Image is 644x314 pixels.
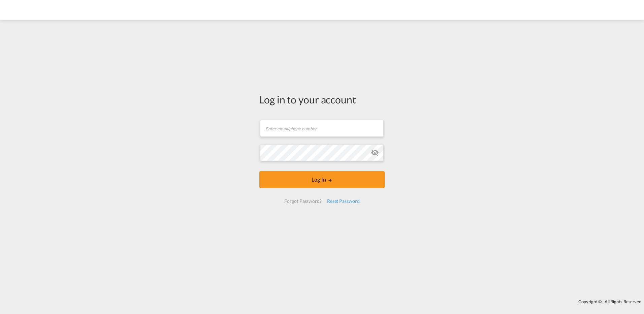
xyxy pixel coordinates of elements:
div: Log in to your account [259,92,385,106]
md-icon: icon-eye-off [371,149,379,157]
input: Enter email/phone number [260,120,384,137]
div: Forgot Password? [282,195,324,207]
button: LOGIN [259,171,385,188]
div: Reset Password [324,195,362,207]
